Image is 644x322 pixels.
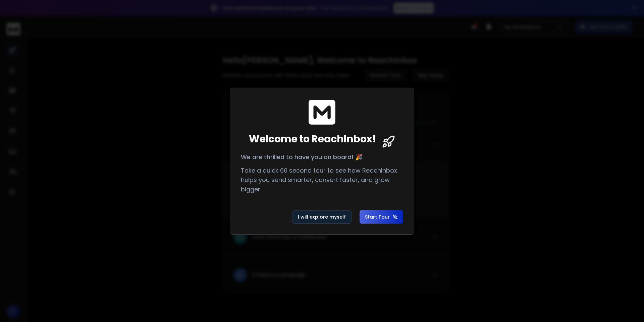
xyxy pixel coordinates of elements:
[360,210,403,224] button: Start Tour
[241,166,403,194] p: Take a quick 60 second tour to see how ReachInbox helps you send smarter, convert faster, and gro...
[365,214,398,220] span: Start Tour
[292,210,352,224] button: I will explore myself
[241,152,403,162] p: We are thrilled to have you on board! 🎉
[249,133,376,145] span: Welcome to ReachInbox!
